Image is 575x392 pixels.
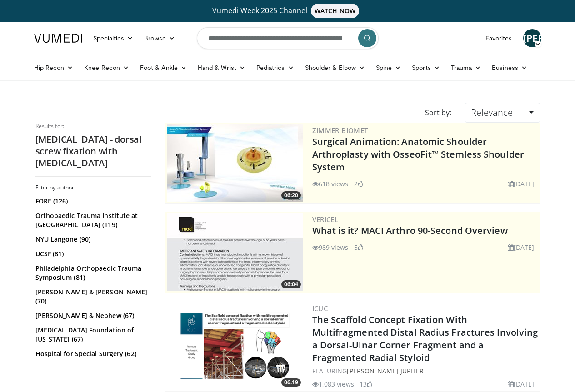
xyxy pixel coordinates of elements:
li: 618 views [312,179,349,189]
li: [DATE] [508,243,535,252]
a: Hospital for Special Surgery (62) [35,349,149,358]
div: FEATURING [312,366,538,376]
h2: [MEDICAL_DATA] - dorsal screw fixation with [MEDICAL_DATA] [35,134,151,169]
a: Browse [139,29,180,47]
a: Spine [370,59,406,77]
a: Zimmer Biomet [312,126,368,135]
a: Vumedi Week 2025 ChannelWATCH NOW [35,4,540,18]
a: Favorites [480,29,518,47]
img: 84e7f812-2061-4fff-86f6-cdff29f66ef4.300x170_q85_crop-smart_upscale.jpg [167,124,303,202]
li: [DATE] [508,179,535,189]
img: aa6cc8ed-3dbf-4b6a-8d82-4a06f68b6688.300x170_q85_crop-smart_upscale.jpg [167,213,303,291]
span: 06:20 [281,191,301,199]
img: VuMedi Logo [34,34,82,43]
a: [PERSON_NAME] & [PERSON_NAME] (70) [35,288,149,306]
a: Specialties [88,29,139,47]
span: 06:04 [281,280,301,288]
div: Sort by: [418,103,458,123]
a: Shoulder & Elbow [300,59,370,77]
a: Hip Recon [29,59,79,77]
li: [DATE] [508,379,535,389]
p: Results for: [35,123,151,130]
li: 2 [354,179,363,189]
a: FORE (126) [35,197,149,206]
a: Vericel [312,215,339,224]
span: 06:19 [281,378,301,387]
input: Search topics, interventions [197,27,379,49]
a: NYU Langone (90) [35,235,149,244]
a: [PERSON_NAME] [523,29,541,47]
a: 06:04 [167,213,303,291]
a: What is it? MACI Arthro 90-Second Overview [312,224,508,237]
a: Trauma [445,59,487,77]
a: Surgical Animation: Anatomic Shoulder Arthroplasty with OsseoFit™ Stemless Shoulder System [312,135,525,173]
span: Relevance [471,106,513,119]
a: Sports [406,59,445,77]
li: 13 [360,379,372,389]
img: 67694029-93d5-42aa-87fd-b8c6c924b8d5.png.300x170_q85_crop-smart_upscale.png [167,307,303,384]
a: Business [486,59,533,77]
a: Orthopaedic Trauma Institute at [GEOGRAPHIC_DATA] (119) [35,211,149,229]
li: 989 views [312,243,349,252]
a: [MEDICAL_DATA] Foundation of [US_STATE] (67) [35,326,149,344]
h3: Filter by author: [35,184,151,191]
a: 06:19 [167,307,303,384]
li: 5 [354,243,363,252]
a: Pediatrics [251,59,300,77]
li: 1,083 views [312,379,354,389]
a: Hand & Wrist [192,59,251,77]
a: ICUC [312,304,328,313]
a: The Scaffold Concept Fixation With Multifragmented Distal Radius Fractures Involving a Dorsal-Uln... [312,313,538,364]
a: 06:20 [167,124,303,202]
a: Philadelphia Orthopaedic Trauma Symposium (81) [35,264,149,282]
a: Foot & Ankle [135,59,192,77]
a: Knee Recon [79,59,135,77]
a: Relevance [465,103,540,123]
a: [PERSON_NAME] & Nephew (67) [35,311,149,320]
span: WATCH NOW [311,4,359,18]
a: UCSF (81) [35,249,149,258]
a: [PERSON_NAME] Jupiter [347,367,424,375]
